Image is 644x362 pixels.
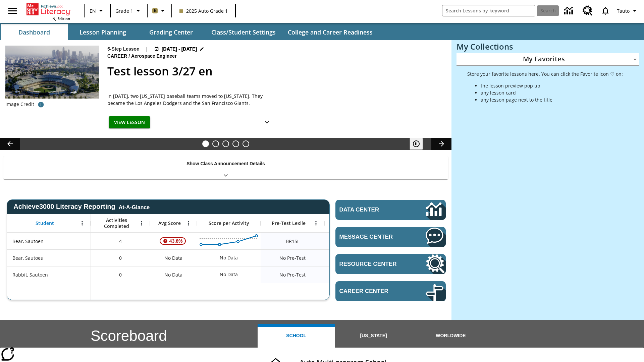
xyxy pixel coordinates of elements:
[481,82,623,89] li: the lesson preview pop up
[339,288,406,295] span: Career Center
[52,16,70,21] span: NJ Edition
[107,93,275,107] div: In [DATE], two [US_STATE] baseball teams moved to [US_STATE]. They became the Los Angeles Dodgers...
[579,2,597,20] a: Resource Center, Will open in new tab
[34,99,48,111] button: Image credit: David Sucsy/E+/Getty Images
[339,234,406,240] span: Message Center
[128,53,130,59] span: /
[26,2,70,21] div: Home
[410,138,430,150] div: Pause
[481,96,623,103] li: any lesson page next to the title
[335,254,446,274] a: Resource Center, Will open in new tab
[91,266,150,283] div: 0, Rabbit, Sautoen
[3,1,22,21] button: Open side menu
[69,24,136,40] button: Lesson Planning
[410,138,423,150] button: Pause
[119,271,122,278] span: 0
[209,220,249,226] span: Score per Activity
[335,200,446,220] a: Data Center
[119,238,122,245] span: 4
[3,156,448,179] div: Show Class Announcement Details
[119,203,150,210] div: At-A-Glance
[222,140,229,147] button: Slide 3 Cars of the Future?
[150,5,169,17] button: Boost Class color is light brown. Change class color
[442,5,535,16] input: search field
[467,70,623,77] p: Store your favorite lessons here. You can click the Favorite icon ♡ on:
[107,46,140,53] p: 5-Step Lesson
[87,5,108,17] button: Language: EN, Select a language
[457,53,639,66] div: My Favorites
[36,220,54,226] span: Student
[260,116,274,129] button: Show Details
[91,249,150,266] div: 0, Bear, Sautoes
[137,218,147,228] button: Open Menu
[335,324,412,348] button: [US_STATE]
[597,2,614,19] a: Notifications
[113,5,145,17] button: Grade: Grade 1, Select a grade
[272,220,306,226] span: Pre-Test Lexile
[77,218,87,228] button: Open Menu
[161,251,186,265] span: No Data
[335,281,446,301] a: Career Center
[286,238,300,245] span: Beginning reader 15 Lexile, Bear, Sautoen
[481,89,623,96] li: any lesson card
[107,93,275,107] span: In 1958, two New York baseball teams moved to California. They became the Los Angeles Dodgers and...
[324,266,388,283] div: No Data, Rabbit, Sautoen
[216,251,241,264] div: No Data, Bear, Sautoes
[232,140,239,147] button: Slide 4 Pre-release lesson
[335,227,446,247] a: Message Center
[26,3,70,16] a: Home
[145,46,148,53] span: |
[131,53,178,60] span: Aerospace Engineer
[324,249,388,266] div: No Data, Bear, Sautoes
[107,53,128,60] span: Career
[186,160,265,167] p: Show Class Announcement Details
[115,7,133,14] span: Grade 1
[167,235,185,247] span: 43.8%
[617,7,630,14] span: Tauto
[91,233,150,249] div: 4, Bear, Sautoen
[12,271,48,278] span: Rabbit, Sautoen
[279,254,306,261] span: No Pre-Test, Bear, Sautoes
[206,24,281,40] button: Class/Student Settings
[150,249,197,266] div: No Data, Bear, Sautoes
[13,203,150,210] span: Achieve3000 Literacy Reporting
[212,140,219,147] button: Slide 2 Ask the Scientist: Furry Friends
[457,42,639,51] h3: My Collections
[138,24,205,40] button: Grading Center
[107,63,443,80] h2: Test lesson 3/27 en
[154,6,157,15] span: B
[161,268,186,282] span: No Data
[614,5,641,17] button: Profile/Settings
[1,24,68,40] button: Dashboard
[311,218,321,228] button: Open Menu
[216,268,241,281] div: No Data, Rabbit, Sautoen
[162,46,197,53] span: [DATE] - [DATE]
[150,233,197,249] div: , 43.8%, Attention! This student's Average First Try Score of 43.8% is below 65%, Bear, Sautoen
[12,238,44,245] span: Bear, Sautoen
[94,217,139,229] span: Activities Completed
[12,254,43,261] span: Bear, Sautoes
[279,271,306,278] span: No Pre-Test, Rabbit, Sautoen
[431,138,451,150] button: Lesson carousel, Next
[243,140,249,147] button: Slide 5 Remembering Justice O'Connor
[119,254,122,261] span: 0
[153,46,206,53] button: Aug 24 - Aug 24 Choose Dates
[109,116,150,129] button: View Lesson
[258,324,335,348] button: School
[158,220,181,226] span: Avg Score
[90,7,96,14] span: EN
[5,101,34,108] p: Image Credit
[179,7,228,14] span: 2025 Auto Grade 1
[339,261,406,267] span: Resource Center
[339,206,403,213] span: Data Center
[202,140,209,147] button: Slide 1 Test lesson 3/27 en
[560,2,579,20] a: Data Center
[183,218,194,228] button: Open Menu
[324,233,388,249] div: 10 Lexile, ER, Based on the Lexile Reading measure, student is an Emerging Reader (ER) and will h...
[5,46,99,99] img: Dodgers stadium.
[412,324,489,348] button: Worldwide
[282,24,378,40] button: College and Career Readiness
[150,266,197,283] div: No Data, Rabbit, Sautoen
